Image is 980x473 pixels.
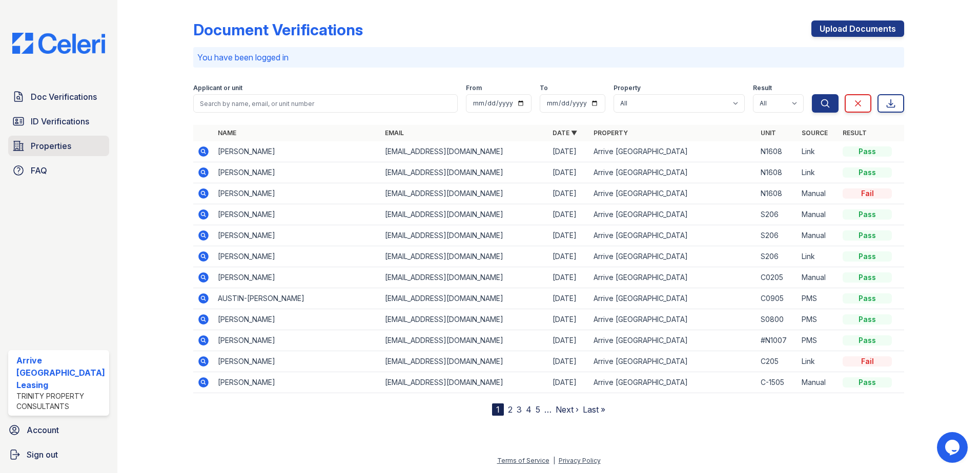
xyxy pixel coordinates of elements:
[548,351,589,372] td: [DATE]
[589,309,757,330] td: Arrive [GEOGRAPHIC_DATA]
[214,246,381,267] td: [PERSON_NAME]
[843,293,892,304] div: Pass
[31,164,47,177] span: FAQ
[540,84,548,92] label: To
[843,230,892,241] div: Pass
[497,457,549,464] a: Terms of Service
[548,183,589,204] td: [DATE]
[757,225,798,246] td: S206
[381,246,548,267] td: [EMAIL_ADDRESS][DOMAIN_NAME]
[757,204,798,225] td: S206
[798,351,839,372] td: Link
[843,209,892,220] div: Pass
[381,225,548,246] td: [EMAIL_ADDRESS][DOMAIN_NAME]
[381,372,548,393] td: [EMAIL_ADDRESS][DOMAIN_NAME]
[798,330,839,351] td: PMS
[798,372,839,393] td: Manual
[843,356,892,367] div: Fail
[798,204,839,225] td: Manual
[843,146,892,157] div: Pass
[214,225,381,246] td: [PERSON_NAME]
[16,391,105,412] div: Trinity Property Consultants
[798,162,839,183] td: Link
[381,162,548,183] td: [EMAIL_ADDRESS][DOMAIN_NAME]
[811,20,904,37] a: Upload Documents
[798,267,839,288] td: Manual
[27,448,58,461] span: Sign out
[381,309,548,330] td: [EMAIL_ADDRESS][DOMAIN_NAME]
[214,330,381,351] td: [PERSON_NAME]
[193,94,458,113] input: Search by name, email, or unit number
[214,141,381,162] td: [PERSON_NAME]
[798,246,839,267] td: Link
[757,183,798,204] td: N1608
[492,403,504,416] div: 1
[385,129,404,137] a: Email
[843,188,892,199] div: Fail
[757,246,798,267] td: S206
[214,309,381,330] td: [PERSON_NAME]
[214,351,381,372] td: [PERSON_NAME]
[466,84,482,92] label: From
[193,84,242,92] label: Applicant or unit
[548,309,589,330] td: [DATE]
[757,330,798,351] td: #N1007
[798,288,839,309] td: PMS
[553,457,555,464] div: |
[381,330,548,351] td: [EMAIL_ADDRESS][DOMAIN_NAME]
[4,444,113,465] a: Sign out
[843,335,892,346] div: Pass
[589,204,757,225] td: Arrive [GEOGRAPHIC_DATA]
[214,204,381,225] td: [PERSON_NAME]
[381,183,548,204] td: [EMAIL_ADDRESS][DOMAIN_NAME]
[4,420,113,440] a: Account
[594,129,628,137] a: Property
[798,183,839,204] td: Manual
[583,404,605,415] a: Last »
[381,288,548,309] td: [EMAIL_ADDRESS][DOMAIN_NAME]
[802,129,828,137] a: Source
[548,372,589,393] td: [DATE]
[548,225,589,246] td: [DATE]
[614,84,641,92] label: Property
[798,225,839,246] td: Manual
[937,432,970,463] iframe: chat widget
[508,404,513,415] a: 2
[31,115,89,127] span: ID Verifications
[553,129,577,137] a: Date ▼
[214,372,381,393] td: [PERSON_NAME]
[8,87,109,107] a: Doc Verifications
[381,204,548,225] td: [EMAIL_ADDRESS][DOMAIN_NAME]
[798,141,839,162] td: Link
[8,160,109,181] a: FAQ
[589,372,757,393] td: Arrive [GEOGRAPHIC_DATA]
[798,309,839,330] td: PMS
[8,111,109,132] a: ID Verifications
[526,404,532,415] a: 4
[381,351,548,372] td: [EMAIL_ADDRESS][DOMAIN_NAME]
[843,251,892,262] div: Pass
[589,141,757,162] td: Arrive [GEOGRAPHIC_DATA]
[381,141,548,162] td: [EMAIL_ADDRESS][DOMAIN_NAME]
[556,404,579,415] a: Next ›
[548,141,589,162] td: [DATE]
[381,267,548,288] td: [EMAIL_ADDRESS][DOMAIN_NAME]
[753,84,772,92] label: Result
[589,288,757,309] td: Arrive [GEOGRAPHIC_DATA]
[589,246,757,267] td: Arrive [GEOGRAPHIC_DATA]
[843,129,867,137] a: Result
[757,351,798,372] td: C205
[757,288,798,309] td: C0905
[548,162,589,183] td: [DATE]
[589,351,757,372] td: Arrive [GEOGRAPHIC_DATA]
[214,288,381,309] td: AUSTIN-[PERSON_NAME]
[31,140,71,152] span: Properties
[843,167,892,178] div: Pass
[761,129,776,137] a: Unit
[757,141,798,162] td: N1608
[548,267,589,288] td: [DATE]
[27,424,59,436] span: Account
[548,204,589,225] td: [DATE]
[548,246,589,267] td: [DATE]
[589,225,757,246] td: Arrive [GEOGRAPHIC_DATA]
